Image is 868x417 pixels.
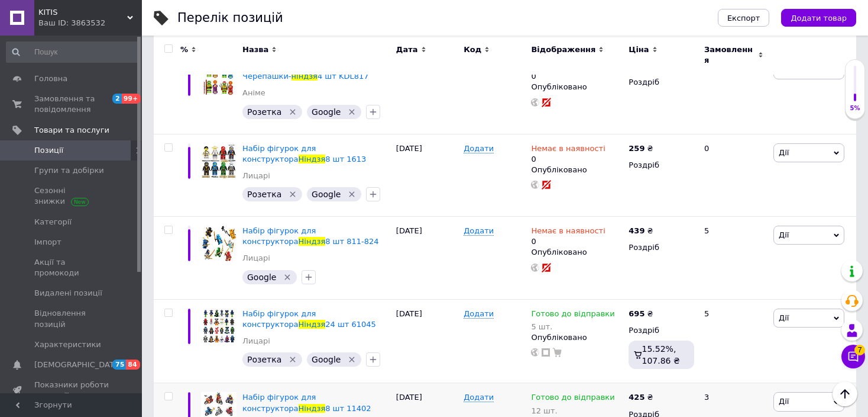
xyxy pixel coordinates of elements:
[112,94,122,104] span: 2
[697,51,770,134] div: 8
[642,344,680,365] span: 15.52%, 107.86 ₴
[242,144,366,163] a: Набір фігурок для конструктораНіндзя8 шт 1613
[247,272,276,282] span: Google
[629,325,694,336] div: Роздріб
[325,404,371,413] span: 8 шт 11402
[531,44,595,55] span: Відображення
[393,134,461,217] div: [DATE]
[325,155,366,163] span: 8 шт 1613
[34,308,109,329] span: Відновлення позицій
[34,237,61,248] span: Імпорт
[34,145,63,156] span: Позиції
[531,393,614,405] span: Готово до відправки
[318,72,369,81] span: 4 шт KDL817
[347,190,357,199] svg: Видалити мітку
[781,9,856,27] button: Додати товар
[242,88,265,98] a: Аніме
[6,41,140,63] input: Пошук
[779,313,789,322] span: Дії
[704,44,755,66] span: Замовлення
[531,309,614,322] span: Готово до відправки
[312,190,341,199] span: Google
[629,226,653,236] div: ₴
[629,393,644,402] b: 425
[288,107,297,117] svg: Видалити мітку
[779,230,789,239] span: Дії
[180,44,188,55] span: %
[292,72,318,81] span: ніндзя
[242,44,268,55] span: Назва
[299,155,326,163] span: Ніндзя
[629,160,694,171] div: Роздріб
[34,94,109,115] span: Замовлення та повідомлення
[697,217,770,300] div: 5
[347,355,357,364] svg: Видалити мітку
[464,309,494,319] span: Додати
[247,107,281,117] span: Розетка
[464,144,494,153] span: Додати
[791,14,847,23] span: Додати товар
[697,299,770,383] div: 5
[531,247,623,258] div: Опубліковано
[201,143,237,179] img: Набор фигурок для конструктора Ниндзя 8 шт 1613
[629,144,644,153] b: 259
[347,107,357,117] svg: Видалити мітку
[325,320,376,329] span: 24 шт 61045
[242,393,316,412] span: Набір фігурок для конструктора
[629,309,653,319] div: ₴
[531,226,605,239] span: Немає в наявності
[38,18,142,28] div: Ваш ID: 3863532
[242,171,270,181] a: Лицарі
[841,345,865,368] button: Чат з покупцем7
[629,309,644,318] b: 695
[779,148,789,157] span: Дії
[34,217,72,227] span: Категорії
[727,14,760,23] span: Експорт
[854,342,865,353] span: 7
[242,336,270,347] a: Лицарі
[38,7,127,18] span: KITIS
[629,242,694,253] div: Роздріб
[396,44,418,55] span: Дата
[531,82,623,92] div: Опубліковано
[629,143,653,154] div: ₴
[718,9,770,27] button: Експорт
[201,60,237,96] img: Набор фигурок для конструктора Черепашки-ниндзя 4 шт KDL817
[299,237,326,246] span: Ніндзя
[393,51,461,134] div: [DATE]
[312,107,341,117] span: Google
[846,104,864,113] div: 5%
[464,393,494,402] span: Додати
[464,226,494,236] span: Додати
[201,309,237,344] img: Набор фигурок для конструктора Ниндзя 24 шт 61045
[126,360,140,370] span: 84
[531,165,623,175] div: Опубліковано
[531,144,605,156] span: Немає в наявності
[242,309,316,329] span: Набір фігурок для конструктора
[629,77,694,88] div: Роздріб
[393,299,461,383] div: [DATE]
[464,44,481,55] span: Код
[393,217,461,300] div: [DATE]
[833,381,857,406] button: Наверх
[288,190,297,199] svg: Видалити мітку
[34,288,102,299] span: Видалені позиції
[242,253,270,264] a: Лицарі
[122,94,141,104] span: 99+
[34,165,104,176] span: Групи та добірки
[299,404,326,413] span: Ніндзя
[288,355,297,364] svg: Видалити мітку
[177,12,283,24] div: Перелік позицій
[34,360,122,370] span: [DEMOGRAPHIC_DATA]
[242,226,316,246] span: Набір фігурок для конструктора
[34,380,109,401] span: Показники роботи компанії
[242,144,316,163] span: Набір фігурок для конструктора
[247,355,281,364] span: Розетка
[242,393,371,412] a: Набір фігурок для конструктораНіндзя8 шт 11402
[779,397,789,406] span: Дії
[697,134,770,217] div: 0
[629,226,644,235] b: 439
[34,73,67,84] span: Головна
[34,185,109,207] span: Сезонні знижки
[312,355,341,364] span: Google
